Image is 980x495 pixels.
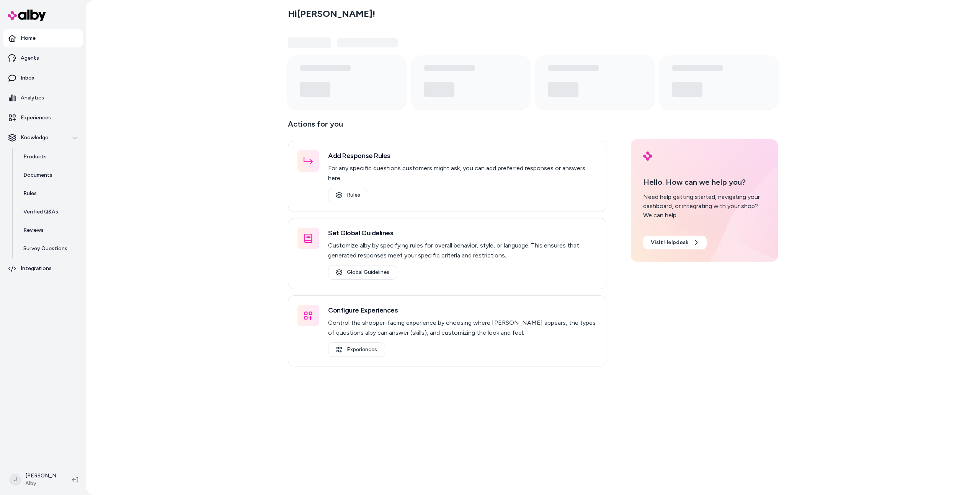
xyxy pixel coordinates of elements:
div: Need help getting started, navigating your dashboard, or integrating with your shop? We can help. [643,192,766,220]
img: alby Logo [8,10,46,21]
p: Knowledge [21,134,48,142]
p: Reviews [23,226,44,234]
h3: Add Response Rules [328,150,597,161]
p: Integrations [21,265,52,272]
img: alby Logo [643,151,652,161]
p: For any specific questions customers might ask, you can add preferred responses or answers here. [328,163,597,183]
a: Visit Helpdesk [643,236,707,249]
p: Agents [21,54,39,62]
p: Customize alby by specifying rules for overall behavior, style, or language. This ensures that ge... [328,241,597,261]
a: Documents [16,166,83,184]
p: Hello. How can we help you? [643,176,766,188]
a: Verified Q&As [16,203,83,221]
a: Reviews [16,221,83,239]
a: Rules [16,184,83,203]
a: Survey Questions [16,239,83,258]
a: Rules [328,188,368,202]
a: Home [3,29,83,47]
p: Verified Q&As [23,208,58,216]
a: Experiences [328,342,385,357]
p: Documents [23,171,52,179]
a: Global Guidelines [328,265,397,280]
h3: Set Global Guidelines [328,228,597,238]
p: Products [23,153,47,161]
p: Survey Questions [23,245,67,252]
h2: Hi [PERSON_NAME] ! [288,8,375,20]
a: Products [16,148,83,166]
h3: Configure Experiences [328,305,597,316]
p: Analytics [21,94,44,102]
a: Analytics [3,89,83,107]
p: Control the shopper-facing experience by choosing where [PERSON_NAME] appears, the types of quest... [328,318,597,338]
button: J[PERSON_NAME]Alby [5,467,66,492]
button: Knowledge [3,129,83,147]
p: Experiences [21,114,51,122]
a: Agents [3,49,83,67]
p: [PERSON_NAME] [25,472,60,480]
p: Rules [23,190,37,197]
p: Actions for you [288,118,606,136]
p: Home [21,34,36,42]
span: J [9,474,21,486]
p: Inbox [21,74,34,82]
a: Experiences [3,109,83,127]
span: Alby [25,480,60,487]
a: Integrations [3,259,83,278]
a: Inbox [3,69,83,87]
